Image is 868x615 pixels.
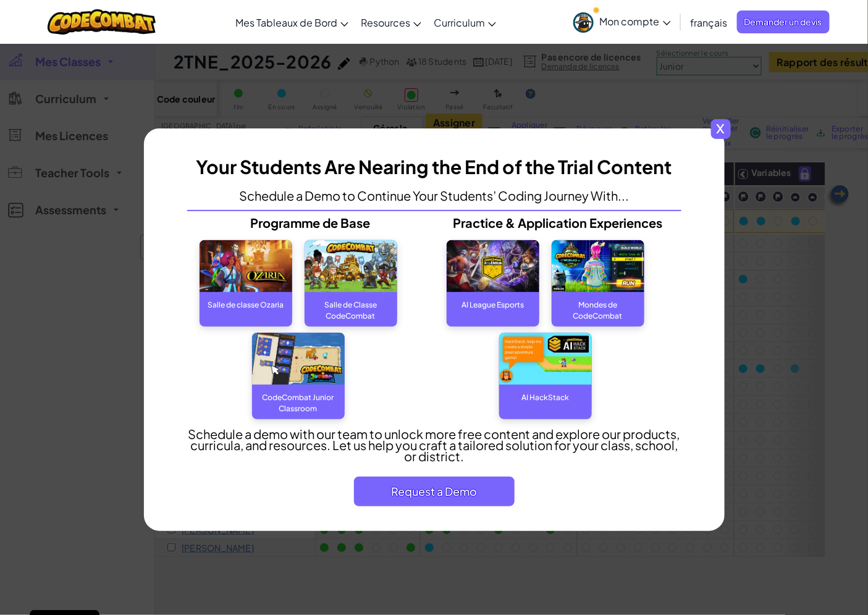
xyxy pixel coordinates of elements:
[239,190,629,201] p: Schedule a Demo to Continue Your Students’ Coding Journey With...
[737,10,830,33] a: Demander un devis
[48,9,156,35] img: CodeCombat logo
[685,6,734,39] a: français
[354,477,515,506] button: Request a Demo
[252,385,345,409] div: CodeCombat Junior Classroom
[711,119,731,139] span: x
[361,16,410,29] span: Resources
[552,240,644,293] img: CodeCombat World
[187,217,434,228] p: Programme de Base
[200,292,292,317] div: Salle de classe Ozaria
[355,6,428,39] a: Resources
[691,16,728,29] span: français
[187,429,681,462] p: Schedule a demo with our team to unlock more free content and explore our products, curricula, ​a...
[305,240,397,293] img: CodeCombat
[252,333,345,385] img: CodeCombat Junior
[196,153,672,181] h3: Your Students Are Nearing the End of the Trial Content
[447,292,539,317] div: AI League Esports
[552,292,644,317] div: Mondes de CodeCombat
[434,16,485,29] span: Curriculum
[305,292,397,317] div: Salle de Classe CodeCombat
[600,15,671,28] span: Mon compte
[200,240,292,293] img: Ozaria
[499,333,592,385] img: AI Hackstack
[499,385,592,409] div: AI HackStack
[428,6,502,39] a: Curriculum
[573,12,594,33] img: avatar
[229,6,355,39] a: Mes Tableaux de Bord
[567,2,677,41] a: Mon compte
[434,217,681,228] p: Practice & Application Experiences
[447,240,539,293] img: AI League
[235,16,337,29] span: Mes Tableaux de Bord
